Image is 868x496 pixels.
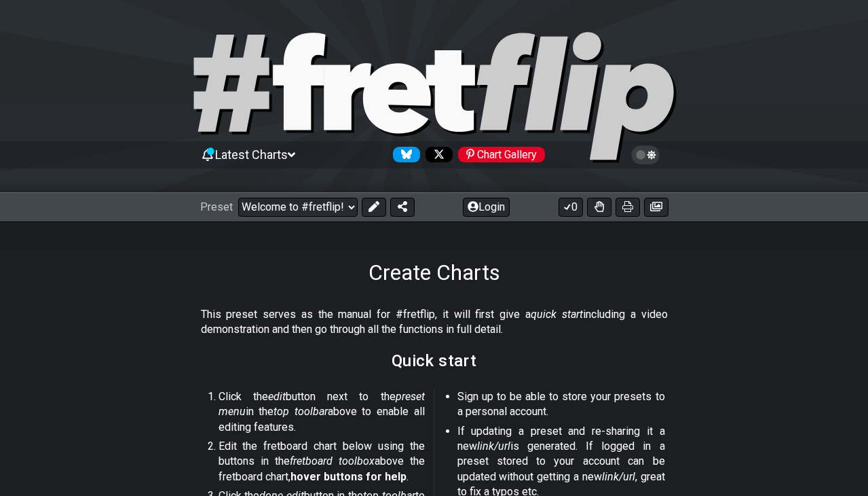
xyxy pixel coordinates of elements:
p: Sign up to be able to store your presets to a personal account. [457,389,665,420]
em: quick start [531,308,583,321]
button: Share Preset [390,198,415,217]
em: fretboard toolbox [290,455,375,467]
button: Edit Preset [362,198,386,217]
em: edit [268,390,286,403]
h2: Quick start [392,353,477,368]
p: Edit the fretboard chart below using the buttons in the above the fretboard chart, . [219,439,425,484]
button: Login [463,198,510,217]
em: top toolbar [273,405,328,418]
a: Follow #fretflip at X [420,147,453,162]
button: Toggle Dexterity for all fretkits [587,198,611,217]
em: preset menu [219,390,425,418]
strong: hover buttons for help [290,470,407,483]
a: Follow #fretflip at Bluesky [388,147,420,162]
h1: Create Charts [369,260,500,285]
select: Preset [238,198,358,217]
a: #fretflip at Pinterest [453,147,545,162]
button: 0 [559,198,583,217]
span: Latest Charts [215,147,288,162]
div: Chart Gallery [458,147,545,162]
p: This preset serves as the manual for #fretflip, it will first give a including a video demonstrat... [201,307,668,338]
span: Preset [200,200,233,213]
button: Create image [644,198,668,217]
em: link/url [477,440,510,453]
span: Toggle light / dark theme [638,149,654,161]
em: link/url [602,470,635,483]
button: Print [616,198,640,217]
p: Click the button next to the in the above to enable all editing features. [219,389,425,435]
